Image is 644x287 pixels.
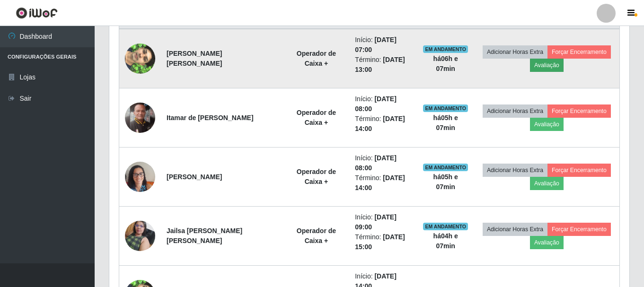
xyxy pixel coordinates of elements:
span: EM ANDAMENTO [423,104,468,112]
li: Término: [355,114,411,134]
button: Avaliação [530,177,564,190]
time: [DATE] 08:00 [355,95,397,113]
img: CoreUI Logo [16,7,58,19]
strong: [PERSON_NAME] [167,173,222,181]
img: 1745442730986.jpeg [125,103,155,133]
button: Avaliação [530,118,564,131]
li: Início: [355,94,411,114]
img: 1749692047494.jpeg [125,216,155,256]
button: Adicionar Horas Extra [483,164,547,177]
li: Término: [355,173,411,193]
button: Adicionar Horas Extra [483,45,547,59]
button: Forçar Encerramento [547,45,611,59]
li: Término: [355,232,411,252]
time: [DATE] 07:00 [355,36,397,53]
strong: há 06 h e 07 min [433,55,458,72]
button: Avaliação [530,236,564,249]
strong: Operador de Caixa + [297,50,336,67]
span: EM ANDAMENTO [423,164,468,171]
strong: Operador de Caixa + [297,227,336,244]
img: 1740408489847.jpeg [125,157,155,197]
strong: Jailsa [PERSON_NAME] [PERSON_NAME] [167,227,242,244]
strong: Operador de Caixa + [297,168,336,185]
span: EM ANDAMENTO [423,223,468,230]
time: [DATE] 09:00 [355,213,397,231]
button: Forçar Encerramento [547,104,611,118]
li: Término: [355,55,411,75]
strong: Operador de Caixa + [297,109,336,126]
strong: há 05 h e 07 min [433,173,458,191]
strong: [PERSON_NAME] [PERSON_NAME] [167,50,222,67]
li: Início: [355,212,411,232]
button: Forçar Encerramento [547,164,611,177]
time: [DATE] 08:00 [355,154,397,172]
button: Adicionar Horas Extra [483,223,547,236]
img: 1750971978836.jpeg [125,32,155,86]
strong: há 05 h e 07 min [433,114,458,131]
button: Avaliação [530,59,564,72]
li: Início: [355,35,411,55]
strong: há 04 h e 07 min [433,232,458,250]
strong: Itamar de [PERSON_NAME] [167,114,254,122]
button: Forçar Encerramento [547,223,611,236]
button: Adicionar Horas Extra [483,104,547,118]
li: Início: [355,153,411,173]
span: EM ANDAMENTO [423,45,468,53]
